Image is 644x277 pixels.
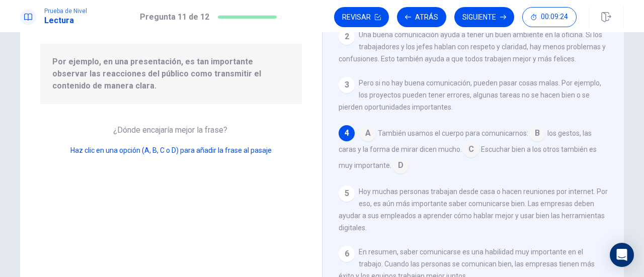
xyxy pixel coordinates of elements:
span: Pero si no hay buena comunicación, pueden pasar cosas malas. Por ejemplo, los proyectos pueden te... [339,79,601,111]
span: Haz clic en una opción (A, B, C o D) para añadir la frase al pasaje [70,146,272,154]
button: Siguiente [454,7,514,27]
button: Atrás [397,7,446,27]
span: Prueba de Nivel [44,8,87,15]
div: Open Intercom Messenger [610,243,634,267]
button: 00:09:24 [522,7,577,27]
span: Hoy muchas personas trabajan desde casa o hacen reuniones por internet. Por eso, es aún más impor... [339,188,608,232]
span: Una buena comunicación ayuda a tener un buen ambiente en la oficina. Si los trabajadores y los je... [339,31,606,63]
span: También usamos el cuerpo para comunicarnos: [378,129,528,137]
span: A [360,125,376,141]
div: 3 [339,77,355,93]
span: D [392,157,409,173]
div: 5 [339,186,355,202]
span: ¿Dónde encajaría mejor la frase? [113,125,229,135]
div: 6 [339,246,355,262]
span: B [529,125,545,141]
span: C [463,141,479,157]
h1: Pregunta 11 de 12 [140,11,209,23]
div: 2 [339,29,355,45]
span: 00:09:24 [541,13,568,21]
h1: Lectura [44,15,87,27]
span: Por ejemplo, en una presentación, es tan importante observar las reacciones del público como tran... [52,56,290,92]
div: 4 [339,125,355,141]
button: Revisar [334,7,389,27]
